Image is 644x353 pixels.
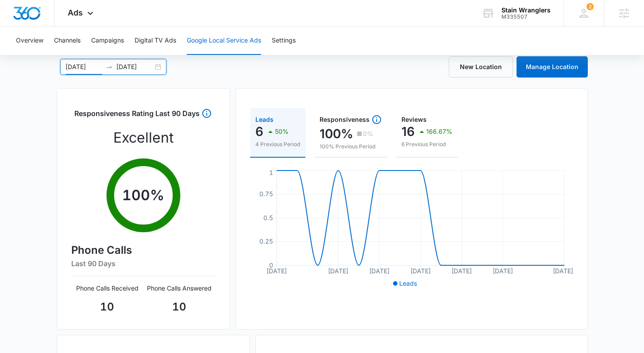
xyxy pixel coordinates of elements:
[259,237,273,245] tspan: 0.25
[74,108,200,124] h3: Responsiveness Rating Last 90 Days
[71,299,143,315] p: 10
[91,27,124,55] button: Campaigns
[113,127,174,148] p: Excellent
[122,185,164,206] p: 100 %
[143,299,216,315] p: 10
[187,27,261,55] button: Google Local Service Ads
[451,267,471,275] tspan: [DATE]
[263,214,273,221] tspan: 0.5
[320,127,353,141] p: 100%
[143,283,216,293] p: Phone Calls Answered
[106,63,113,70] span: to
[116,62,153,72] input: End date
[320,143,382,151] p: 100% Previous Period
[272,27,296,55] button: Settings
[16,27,43,55] button: Overview
[501,7,551,14] div: account name
[255,116,300,123] div: Leads
[501,14,551,20] div: account id
[492,267,513,275] tspan: [DATE]
[401,124,415,139] p: 16
[255,140,300,148] p: 4 Previous Period
[517,56,588,78] a: Manage Location
[553,267,573,275] tspan: [DATE]
[269,169,273,176] tspan: 1
[449,56,513,78] a: New Location
[586,3,594,10] div: notifications count
[401,116,452,123] div: Reviews
[68,8,83,17] span: Ads
[54,27,81,55] button: Channels
[71,242,216,258] h4: Phone Calls
[328,267,348,275] tspan: [DATE]
[363,131,373,137] p: 0%
[426,128,452,135] p: 166.67%
[275,128,289,135] p: 50%
[106,63,113,70] span: swap-right
[410,267,431,275] tspan: [DATE]
[369,267,389,275] tspan: [DATE]
[259,190,273,198] tspan: 0.75
[586,3,594,10] span: 2
[399,279,417,287] span: Leads
[401,140,452,148] p: 6 Previous Period
[71,258,216,269] h6: Last 90 Days
[135,27,176,55] button: Digital TV Ads
[320,114,382,125] div: Responsiveness
[269,261,273,269] tspan: 0
[255,124,263,139] p: 6
[66,62,102,72] input: Start date
[266,267,287,275] tspan: [DATE]
[71,283,143,293] p: Phone Calls Received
